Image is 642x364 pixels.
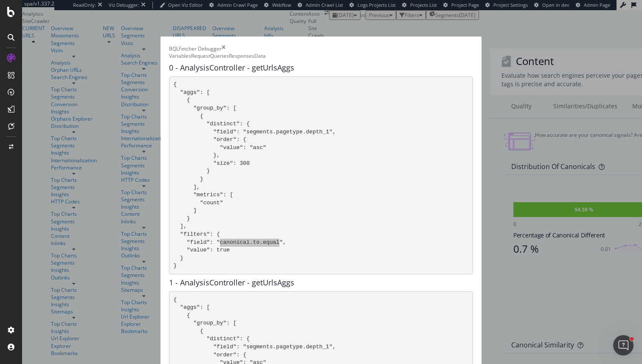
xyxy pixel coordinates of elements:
div: Request [191,52,210,59]
code: { "aggs": [ { "group_by": [ { "distinct": { "field": "segments.pagetype.depth_1", "order": { "val... [174,81,336,269]
div: Queries [210,52,229,59]
div: times [222,45,225,52]
div: BQLFetcher Debugger [169,45,222,52]
div: Responses [229,52,254,59]
div: Data [254,52,266,59]
h4: 1 - AnalysisController - getUrlsAggs [169,279,473,287]
h4: 0 - AnalysisController - getUrlsAggs [169,64,473,72]
div: Variables [169,52,191,59]
iframe: Intercom live chat [613,335,634,356]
